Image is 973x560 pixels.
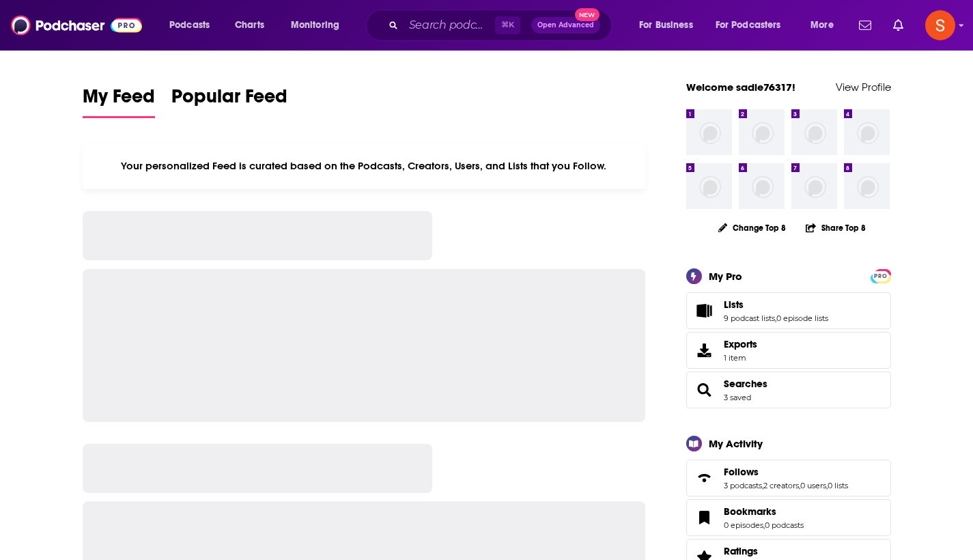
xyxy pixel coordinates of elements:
[888,14,909,37] a: Show notifications dropdown
[710,219,795,236] button: Change Top 8
[404,14,495,36] input: Search podcasts, credits, & more...
[724,520,763,530] a: 0 episodes
[709,437,763,450] div: My Activity
[724,505,804,518] a: Bookmarks
[844,109,890,155] img: missing-image.png
[844,163,890,209] img: missing-image.png
[691,468,718,488] a: Follows
[739,163,785,209] img: missing-image.png
[639,16,693,35] span: For Business
[724,378,767,390] a: Searches
[291,16,339,35] span: Monitoring
[925,10,955,40] span: Logged in as sadie76317
[724,393,751,402] a: 3 saved
[686,460,891,496] span: Follows
[691,380,718,400] a: Searches
[724,298,744,311] span: Lists
[791,109,837,155] img: missing-image.png
[707,14,801,36] button: open menu
[169,16,210,35] span: Podcasts
[762,481,763,490] span: ,
[724,313,775,323] a: 9 podcast lists
[854,14,877,37] a: Show notifications dropdown
[801,14,851,36] button: open menu
[828,481,848,490] a: 0 lists
[281,14,357,36] button: open menu
[83,85,155,118] a: My Feed
[686,499,891,536] span: Bookmarks
[686,292,891,329] span: Lists
[686,332,891,369] a: Exports
[724,353,757,363] span: 1 item
[537,22,594,29] span: Open Advanced
[171,85,287,118] a: Popular Feed
[724,338,757,350] span: Exports
[691,508,718,527] a: Bookmarks
[724,481,762,490] a: 3 podcasts
[531,17,600,33] button: Open AdvancedNew
[691,341,718,360] span: Exports
[686,372,891,408] span: Searches
[763,481,799,490] a: 2 creators
[686,81,795,94] a: Welcome sadie76317!
[873,271,889,281] span: PRO
[739,109,785,155] img: missing-image.png
[226,14,272,36] a: Charts
[763,520,765,530] span: ,
[925,10,955,40] img: User Profile
[686,109,732,155] img: missing-image.png
[925,10,955,40] button: Show profile menu
[776,313,828,323] a: 0 episode lists
[630,14,710,36] button: open menu
[83,143,646,189] div: Your personalized Feed is curated based on the Podcasts, Creators, Users, and Lists that you Follow.
[775,313,776,323] span: ,
[575,8,600,21] span: New
[160,14,227,36] button: open menu
[765,520,804,530] a: 0 podcasts
[11,12,142,38] img: Podchaser - Follow, Share and Rate Podcasts
[686,163,732,209] img: missing-image.png
[836,81,891,94] a: View Profile
[379,10,625,41] div: Search podcasts, credits, & more...
[799,481,800,490] span: ,
[83,85,155,116] span: My Feed
[724,545,758,557] span: Ratings
[724,505,776,518] span: Bookmarks
[873,270,889,280] a: PRO
[791,163,837,209] img: missing-image.png
[724,298,828,311] a: Lists
[724,545,804,557] a: Ratings
[800,481,826,490] a: 0 users
[171,85,287,116] span: Popular Feed
[709,270,742,283] div: My Pro
[724,466,759,478] span: Follows
[826,481,828,490] span: ,
[716,16,781,35] span: For Podcasters
[691,301,718,320] a: Lists
[810,16,834,35] span: More
[724,466,848,478] a: Follows
[805,214,866,241] button: Share Top 8
[495,16,520,34] span: ⌘ K
[235,16,264,35] span: Charts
